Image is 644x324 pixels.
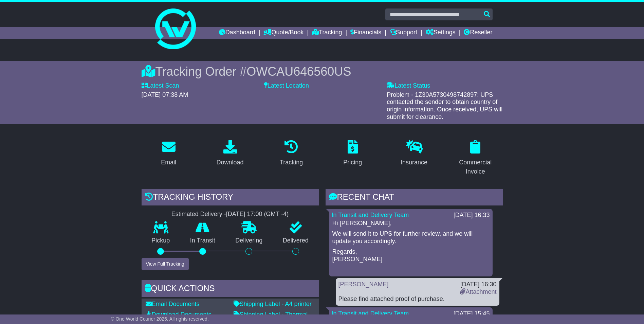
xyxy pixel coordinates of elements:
label: Latest Status [387,82,430,90]
a: Insurance [396,138,432,169]
a: Commercial Invoice [448,138,503,179]
p: We will send it to UPS for further review, and we will update you accordingly. [332,230,489,245]
label: Latest Scan [142,82,179,90]
div: [DATE] 16:33 [454,212,490,219]
div: Quick Actions [142,280,319,299]
div: [DATE] 16:30 [460,281,496,288]
a: Email Documents [146,301,200,307]
a: Tracking [275,138,307,169]
a: Pricing [339,138,366,169]
div: RECENT CHAT [326,189,503,207]
span: [DATE] 07:38 AM [142,91,188,98]
p: In Transit [180,237,225,245]
div: Tracking history [142,189,319,207]
a: In Transit and Delivery Team [332,212,409,218]
a: Email [157,138,181,169]
a: [PERSON_NAME] [338,281,389,288]
label: Latest Location [264,82,309,90]
div: Tracking [280,158,303,167]
a: Support [390,27,417,39]
a: Download Documents [146,311,211,318]
a: In Transit and Delivery Team [332,310,409,317]
a: Reseller [464,27,492,39]
a: Dashboard [219,27,255,39]
a: Settings [426,27,456,39]
div: Download [216,158,243,167]
a: Financials [350,27,381,39]
button: View Full Tracking [142,258,189,270]
div: [DATE] 15:45 [454,310,490,318]
p: Hi [PERSON_NAME], [332,220,489,227]
div: Pricing [343,158,362,167]
div: Insurance [401,158,427,167]
div: Estimated Delivery - [142,211,319,218]
a: Download [212,138,248,169]
a: Attachment [460,288,496,295]
p: Delivered [273,237,319,245]
div: Email [161,158,176,167]
a: Tracking [312,27,342,39]
div: Commercial Invoice [453,158,498,176]
div: Tracking Order # [142,64,503,79]
span: Problem - 1Z30A5730498742897: UPS contacted the sender to obtain country of origin information. O... [387,91,502,120]
span: © One World Courier 2025. All rights reserved. [111,316,209,322]
p: Pickup [142,237,180,245]
a: Shipping Label - A4 printer [234,301,312,307]
div: [DATE] 17:00 (GMT -4) [226,211,289,218]
span: OWCAU646560US [246,65,351,78]
div: Please find attached proof of purchase. [338,295,497,303]
a: Quote/Book [263,27,303,39]
p: Delivering [225,237,273,245]
p: Regards, [PERSON_NAME] [332,248,489,263]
